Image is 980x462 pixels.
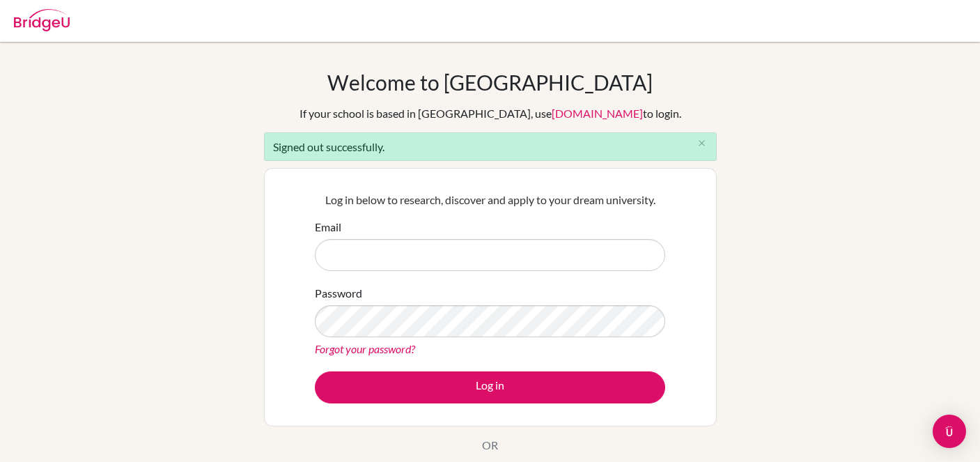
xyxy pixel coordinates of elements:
div: Open Intercom Messenger [933,415,966,448]
h1: Welcome to [GEOGRAPHIC_DATA] [327,70,653,95]
p: Log in below to research, discover and apply to your dream university. [315,192,665,208]
div: Signed out successfully. [264,132,717,161]
a: [DOMAIN_NAME] [552,107,643,120]
button: Close [688,133,716,154]
label: Password [315,285,362,302]
label: Email [315,219,341,236]
img: Bridge-U [14,9,70,31]
a: Forgot your password? [315,342,415,355]
div: If your school is based in [GEOGRAPHIC_DATA], use to login. [300,105,681,122]
button: Log in [315,371,665,403]
p: OR [482,437,498,454]
i: close [697,138,707,148]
